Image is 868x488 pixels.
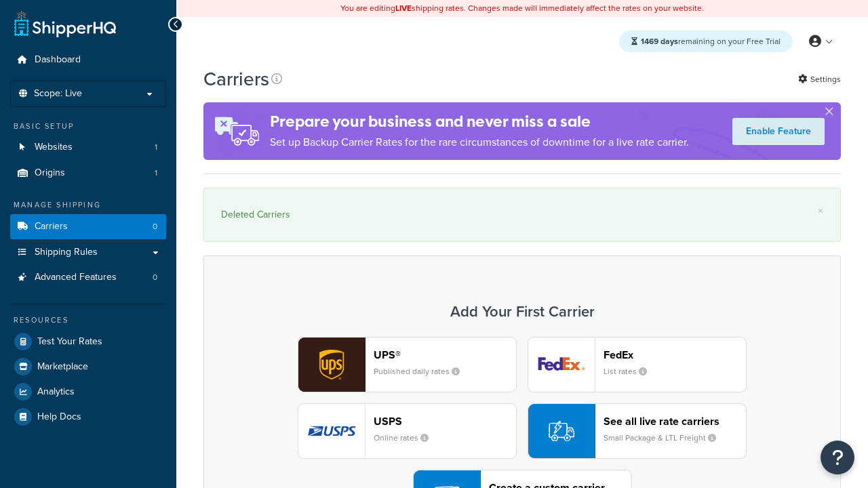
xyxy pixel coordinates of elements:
[10,161,166,186] li: Origins
[10,265,166,290] li: Advanced Features
[153,272,157,283] span: 0
[10,214,166,239] li: Carriers
[155,167,157,179] span: 1
[35,221,68,232] span: Carriers
[37,386,75,398] span: Analytics
[528,403,747,459] button: See all live rate carriersSmall Package & LTL Freight
[10,380,166,404] a: Analytics
[14,10,116,37] a: ShipperHQ Home
[641,35,678,47] strong: 1469 days
[37,361,88,373] span: Marketplace
[10,405,166,429] a: Help Docs
[10,240,166,265] a: Shipping Rules
[10,135,166,160] li: Websites
[549,418,574,444] img: icon-carrier-liverate-becf4550.svg
[604,415,746,428] header: See all live rate carriers
[221,205,823,224] div: Deleted Carriers
[732,118,825,145] a: Enable Feature
[270,110,689,133] h4: Prepare your business and never miss a sale
[604,432,727,444] small: Small Package & LTL Freight
[203,66,269,92] h1: Carriers
[10,47,166,73] a: Dashboard
[35,54,81,66] span: Dashboard
[10,199,166,211] div: Manage Shipping
[35,247,98,258] span: Shipping Rules
[10,161,166,186] a: Origins 1
[10,121,166,132] div: Basic Setup
[203,102,270,160] img: ad-rules-rateshop-fe6ec290ccb7230408bd80ed9643f0289d75e0ffd9eb532fc0e269fcd187b520.png
[37,336,102,348] span: Test Your Rates
[218,304,827,320] h3: Add Your First Carrier
[798,70,841,89] a: Settings
[528,338,595,392] img: fedEx logo
[604,348,746,361] header: FedEx
[10,329,166,354] a: Test Your Rates
[10,354,166,379] a: Marketplace
[10,214,166,239] a: Carriers 0
[374,365,471,378] small: Published daily rates
[35,272,117,283] span: Advanced Features
[298,403,517,459] button: usps logoUSPSOnline rates
[374,415,516,428] header: USPS
[619,30,793,52] div: remaining on your Free Trial
[10,265,166,290] a: Advanced Features 0
[270,133,689,152] p: Set up Backup Carrier Rates for the rare circumstances of downtime for a live rate carrier.
[10,314,166,326] div: Resources
[604,365,658,378] small: List rates
[374,348,516,361] header: UPS®
[298,404,365,458] img: usps logo
[374,432,439,444] small: Online rates
[37,411,81,423] span: Help Docs
[155,142,157,153] span: 1
[298,338,365,392] img: ups logo
[528,337,747,392] button: fedEx logoFedExList rates
[34,88,82,100] span: Scope: Live
[35,167,65,179] span: Origins
[10,135,166,160] a: Websites 1
[821,441,854,474] button: Open Resource Center
[395,2,412,14] b: LIVE
[818,205,823,216] a: ×
[35,142,73,153] span: Websites
[298,337,517,392] button: ups logoUPS®Published daily rates
[153,221,157,232] span: 0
